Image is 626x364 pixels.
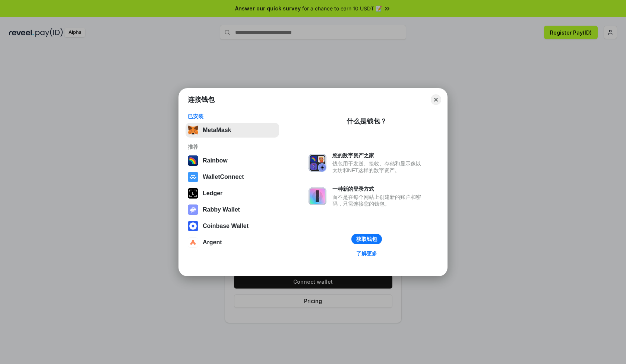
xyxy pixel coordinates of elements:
[309,154,326,172] img: svg+xml,%3Csvg%20xmlns%3D%22http%3A%2F%2Fwww.w3.org%2F2000%2Fsvg%22%20fill%3D%22none%22%20viewBox...
[356,250,377,257] div: 了解更多
[186,123,279,138] button: MetaMask
[188,125,198,135] img: svg+xml,%3Csvg%20fill%3D%22none%22%20height%3D%2233%22%20viewBox%3D%220%200%2035%2033%22%20width%...
[351,234,382,244] button: 获取钱包
[188,188,198,199] img: svg+xml,%3Csvg%20xmlns%3D%22http%3A%2F%2Fwww.w3.org%2F2000%2Fsvg%22%20width%3D%2228%22%20height%3...
[332,186,425,192] div: 一种新的登录方式
[203,206,240,213] div: Rabby Wallet
[352,249,382,258] a: 了解更多
[188,144,277,150] div: 推荐
[356,236,377,242] div: 获取钱包
[188,172,198,182] img: svg+xml,%3Csvg%20width%3D%2228%22%20height%3D%2228%22%20viewBox%3D%220%200%2028%2028%22%20fill%3D...
[186,186,279,201] button: Ledger
[203,223,249,229] div: Coinbase Wallet
[186,202,279,217] button: Rabby Wallet
[203,190,222,197] div: Ledger
[186,153,279,168] button: Rainbow
[188,221,198,231] img: svg+xml,%3Csvg%20width%3D%2228%22%20height%3D%2228%22%20viewBox%3D%220%200%2028%2028%22%20fill%3D...
[203,174,244,180] div: WalletConnect
[203,239,222,246] div: Argent
[332,160,425,174] div: 钱包用于发送、接收、存储和显示像以太坊和NFT这样的数字资产。
[332,194,425,207] div: 而不是在每个网站上创建新的账户和密码，只需连接您的钱包。
[186,170,279,184] button: WalletConnect
[188,204,198,215] img: svg+xml,%3Csvg%20xmlns%3D%22http%3A%2F%2Fwww.w3.org%2F2000%2Fsvg%22%20fill%3D%22none%22%20viewBox...
[203,127,231,133] div: MetaMask
[203,157,228,164] div: Rainbow
[188,155,198,166] img: svg+xml,%3Csvg%20width%3D%22120%22%20height%3D%22120%22%20viewBox%3D%220%200%20120%20120%22%20fil...
[188,95,215,104] h1: 连接钱包
[332,152,425,159] div: 您的数字资产之家
[188,237,198,248] img: svg+xml,%3Csvg%20width%3D%2228%22%20height%3D%2228%22%20viewBox%3D%220%200%2028%2028%22%20fill%3D...
[347,117,387,126] div: 什么是钱包？
[309,187,326,205] img: svg+xml,%3Csvg%20xmlns%3D%22http%3A%2F%2Fwww.w3.org%2F2000%2Fsvg%22%20fill%3D%22none%22%20viewBox...
[431,94,441,105] button: Close
[188,113,277,120] div: 已安装
[186,219,279,233] button: Coinbase Wallet
[186,235,279,250] button: Argent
